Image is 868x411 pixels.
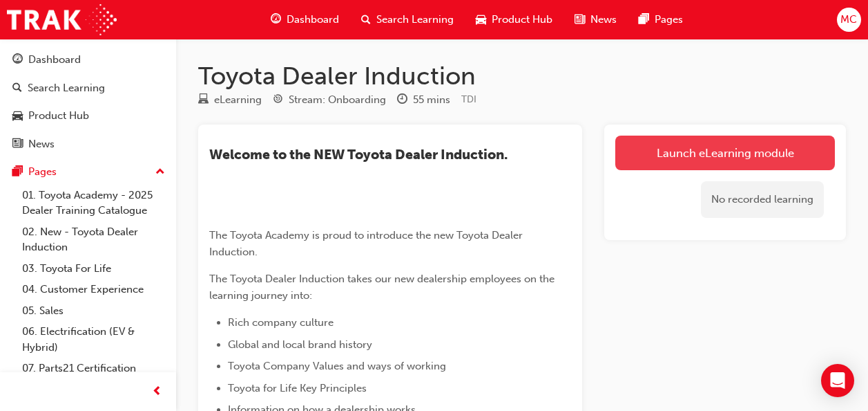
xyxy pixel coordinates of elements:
a: 07. Parts21 Certification [17,358,171,379]
span: Rich company culture [228,316,334,329]
span: guage-icon [271,11,281,28]
span: ​Welcome to the NEW Toyota Dealer Induction. [209,147,508,163]
a: news-iconNews [563,6,628,34]
span: up-icon [155,163,165,181]
a: 05. Sales [17,300,171,322]
span: guage-icon [12,54,23,66]
span: search-icon [361,11,371,28]
a: car-iconProduct Hub [465,6,563,34]
span: The Toyota Dealer Induction takes our new dealership employees on the learning journey into: [209,273,557,302]
span: Global and local brand history [228,338,372,351]
span: news-icon [12,138,23,151]
div: Stream [273,91,386,109]
span: clock-icon [397,94,407,107]
button: Pages [6,159,171,185]
div: eLearning [214,92,262,108]
a: News [6,131,171,157]
a: Search Learning [6,75,171,101]
span: car-icon [12,110,23,122]
button: MC [837,8,861,32]
span: learningResourceType_ELEARNING-icon [198,94,209,107]
span: pages-icon [12,166,23,179]
a: search-iconSearch Learning [350,6,465,34]
span: Dashboard [287,12,339,28]
div: Duration [397,91,450,109]
span: Pages [655,12,683,28]
div: Type [198,91,262,109]
a: guage-iconDashboard [260,6,350,34]
div: No recorded learning [701,181,824,218]
button: DashboardSearch LearningProduct HubNews [6,44,171,159]
span: Search Learning [376,12,454,28]
span: news-icon [575,11,585,28]
div: Dashboard [28,52,81,68]
span: prev-icon [152,383,162,401]
span: Toyota Company Values and ways of working [228,360,446,372]
h1: Toyota Dealer Induction [198,61,846,91]
span: MC [840,12,857,28]
a: 04. Customer Experience [17,279,171,300]
a: 03. Toyota For Life [17,258,171,280]
a: 02. New - Toyota Dealer Induction [17,221,171,258]
a: Product Hub [6,103,171,129]
a: pages-iconPages [628,6,694,34]
div: Pages [28,164,57,180]
div: 55 mins [413,92,450,108]
span: Product Hub [492,12,552,28]
a: 01. Toyota Academy - 2025 Dealer Training Catalogue [17,185,171,221]
div: Search Learning [28,80,105,96]
div: Open Intercom Messenger [821,364,854,397]
a: Dashboard [6,47,171,73]
span: search-icon [12,82,22,95]
span: target-icon [273,94,283,107]
span: Learning resource code [461,93,476,105]
span: News [590,12,617,28]
img: Trak [7,4,117,35]
a: 06. Electrification (EV & Hybrid) [17,321,171,358]
span: car-icon [476,11,486,28]
div: Stream: Onboarding [289,92,386,108]
span: Toyota for Life Key Principles [228,382,367,394]
div: Product Hub [28,108,89,124]
div: News [28,136,55,152]
a: Launch eLearning module [615,136,835,170]
span: The Toyota Academy is proud to introduce the new Toyota Dealer Induction. [209,229,525,258]
span: pages-icon [639,11,649,28]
